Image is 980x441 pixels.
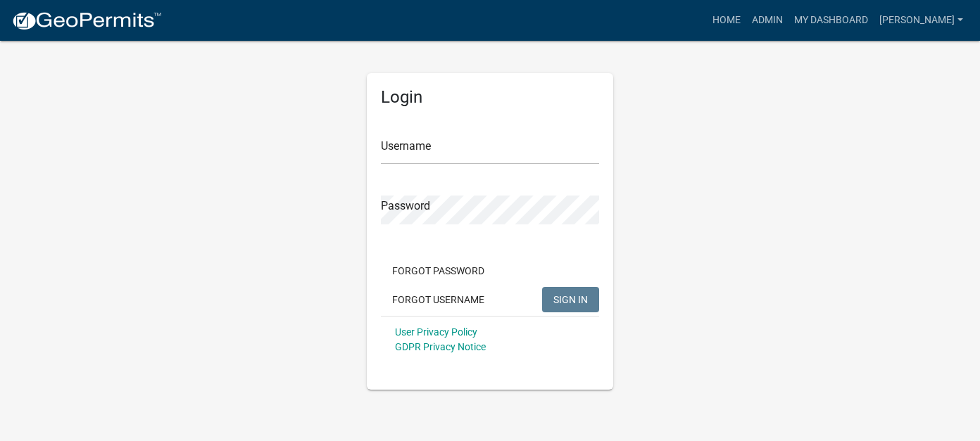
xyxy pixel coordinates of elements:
a: GDPR Privacy Notice [395,341,486,352]
a: [PERSON_NAME] [874,7,969,34]
a: Home [707,7,746,34]
span: SIGN IN [553,293,588,305]
button: Forgot Password [381,258,496,283]
a: Admin [746,7,789,34]
a: My Dashboard [789,7,874,34]
a: User Privacy Policy [395,326,477,338]
button: SIGN IN [542,287,599,312]
h5: Login [381,87,599,108]
button: Forgot Username [381,287,496,312]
